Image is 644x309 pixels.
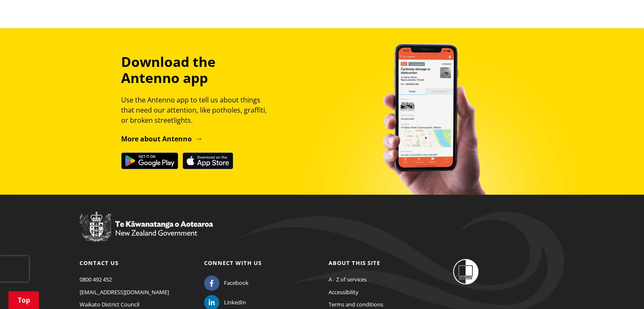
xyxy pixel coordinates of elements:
img: Shielded [453,259,478,284]
iframe: Messenger Launcher [605,273,636,304]
a: New Zealand Government [80,231,213,238]
a: More about Antenno [121,134,203,143]
a: LinkedIn [204,298,246,306]
img: New Zealand Government [80,212,213,242]
a: Top [8,291,39,309]
a: Terms and conditions [329,301,383,308]
p: Use the Antenno app to tell us about things that need our attention, like potholes, graffiti, or ... [121,95,274,125]
a: Accessibility [329,288,359,296]
h3: Download the Antenno app [121,54,274,86]
span: LinkedIn [224,298,246,307]
img: Download on the App Store [182,152,233,169]
a: 0800 492 452 [80,276,112,283]
a: Facebook [204,279,249,287]
a: Connect with us [204,259,262,267]
span: Facebook [224,279,249,287]
a: [EMAIL_ADDRESS][DOMAIN_NAME] [80,288,169,296]
a: A - Z of services [329,276,367,283]
a: Contact us [80,259,119,267]
img: Get it on Google Play [121,152,178,169]
a: About this site [329,259,380,267]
